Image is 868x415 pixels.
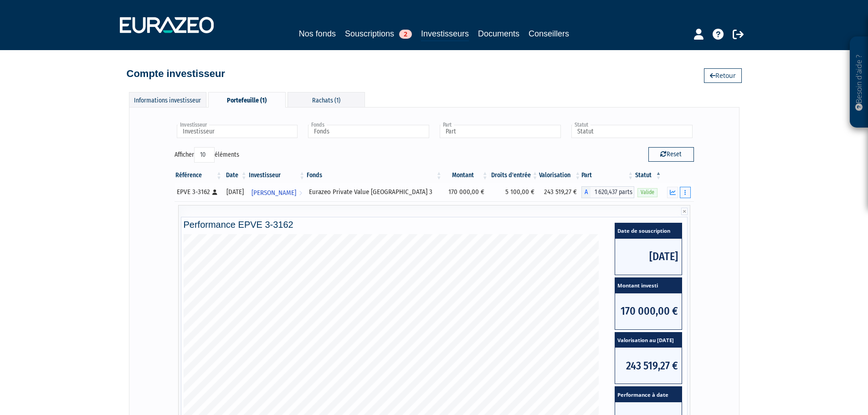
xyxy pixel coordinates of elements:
th: Référence : activer pour trier la colonne par ordre croissant [175,168,223,183]
th: Date: activer pour trier la colonne par ordre croissant [223,168,248,183]
p: Besoin d'aide ? [854,41,864,123]
a: Conseillers [529,27,569,40]
h4: Performance EPVE 3-3162 [184,220,685,230]
span: 170 000,00 € [615,293,682,329]
span: A [581,186,591,198]
div: Rachats (1) [288,92,365,107]
div: A - Eurazeo Private Value Europe 3 [581,186,634,198]
th: Montant: activer pour trier la colonne par ordre croissant [443,168,489,183]
i: [Français] Personne physique [212,190,217,195]
h4: Compte investisseur [127,68,225,79]
span: Date de souscription [615,223,682,239]
td: 5 100,00 € [489,183,539,201]
th: Statut : activer pour trier la colonne par ordre d&eacute;croissant [634,168,662,183]
th: Investisseur: activer pour trier la colonne par ordre croissant [248,168,306,183]
a: Nos fonds [299,27,336,40]
span: 2 [399,30,412,39]
th: Valorisation: activer pour trier la colonne par ordre croissant [539,168,582,183]
i: Voir l'investisseur [299,184,302,201]
span: [DATE] [615,239,682,275]
span: Montant investi [615,278,682,293]
th: Part: activer pour trier la colonne par ordre croissant [581,168,634,183]
span: 1 620,437 parts [591,186,634,198]
span: Performance à date [615,387,682,402]
th: Fonds: activer pour trier la colonne par ordre croissant [306,168,442,183]
div: Informations investisseur [129,92,206,107]
a: Souscriptions2 [345,27,412,40]
div: Eurazeo Private Value [GEOGRAPHIC_DATA] 3 [309,187,439,197]
td: 170 000,00 € [443,183,489,201]
div: [DATE] [226,187,245,197]
label: Afficher éléments [175,147,239,163]
th: Droits d'entrée: activer pour trier la colonne par ordre croissant [489,168,539,183]
a: Retour [704,68,742,83]
img: 1732889491-logotype_eurazeo_blanc_rvb.png [120,17,214,33]
span: Valorisation au [DATE] [615,333,682,348]
button: Reset [648,147,694,162]
span: Valide [637,188,657,197]
span: 243 519,27 € [615,348,682,384]
td: 243 519,27 € [539,183,582,201]
select: Afficheréléments [194,147,215,163]
a: Investisseurs [421,27,469,41]
span: [PERSON_NAME] [252,184,296,201]
a: [PERSON_NAME] [248,183,306,201]
div: Portefeuille (1) [208,92,286,108]
a: Documents [478,27,519,40]
div: EPVE 3-3162 [177,187,220,197]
